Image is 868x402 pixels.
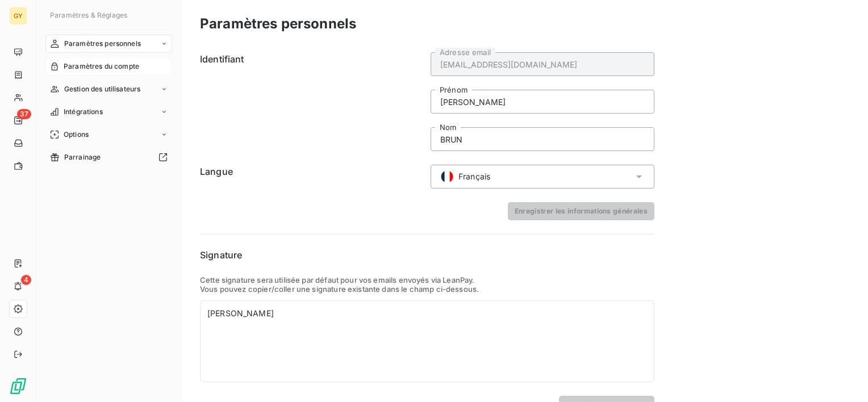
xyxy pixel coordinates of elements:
[64,39,141,49] span: Paramètres personnels
[431,52,654,76] input: placeholder
[431,90,654,114] input: placeholder
[45,148,172,166] a: Parrainage
[200,275,654,284] p: Cette signature sera utilisée par défaut pour vos emails envoyés via LeanPay.
[45,57,172,76] a: Paramètres du compte
[64,152,101,162] span: Parrainage
[508,202,654,220] button: Enregistrer les informations générales
[200,165,424,189] h6: Langue
[200,284,654,294] p: Vous pouvez copier/coller une signature existante dans le champ ci-dessous.
[64,129,89,140] span: Options
[64,84,141,94] span: Gestion des utilisateurs
[431,127,654,151] input: placeholder
[200,52,424,151] h6: Identifiant
[200,14,356,34] h3: Paramètres personnels
[64,107,103,117] span: Intégrations
[50,11,127,19] span: Paramètres & Réglages
[21,275,31,285] span: 4
[17,109,31,119] span: 37
[64,61,139,72] span: Paramètres du compte
[829,363,857,391] iframe: Intercom live chat
[9,377,27,395] img: Logo LeanPay
[458,171,490,182] span: Français
[9,7,27,25] div: GY
[207,308,647,319] div: [PERSON_NAME]
[200,248,654,262] h6: Signature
